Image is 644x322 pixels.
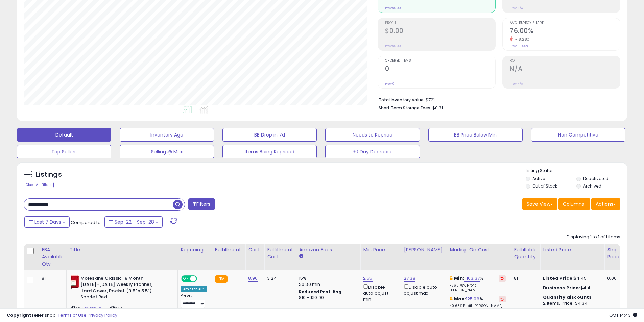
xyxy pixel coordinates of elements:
div: Fulfillable Quantity [514,246,537,261]
div: Cost [248,246,261,253]
div: $10 - $10.90 [299,295,355,301]
button: Top Sellers [17,145,111,158]
button: Needs to Reprice [325,128,420,142]
a: 27.38 [404,275,415,282]
div: $4.45 [543,275,599,281]
b: Quantity discounts [543,294,592,300]
a: Privacy Policy [88,312,117,318]
button: Selling @ Max [120,145,214,158]
div: Preset: [181,293,207,308]
div: Displaying 1 to 1 of 1 items [567,234,620,240]
p: Listing States: [526,168,627,174]
label: Archived [583,183,601,189]
a: -103.37 [464,275,480,282]
button: Actions [591,198,620,210]
div: seller snap | | [7,312,117,319]
h5: Listings [36,170,62,179]
th: The percentage added to the cost of goods (COGS) that forms the calculator for Min & Max prices. [447,244,511,270]
small: Prev: N/A [510,82,523,86]
div: % [450,275,506,293]
span: Last 7 Days [34,219,61,225]
span: Avg. Buybox Share [510,21,620,25]
span: | SKU: Moleskine_DHF218WN2Y24_18M_W_Rd_Pk [71,306,152,316]
h2: 0 [385,65,495,74]
span: Columns [563,201,584,207]
small: Prev: $0.00 [385,44,401,48]
span: ON [182,276,190,281]
div: Markup on Cost [450,246,508,253]
button: Default [17,128,111,142]
div: % [450,296,506,308]
div: Ship Price [607,246,621,261]
div: FBA Available Qty [42,246,64,268]
span: 2025-10-6 14:43 GMT [609,312,637,318]
div: Disable auto adjust min [363,283,396,303]
label: Active [532,176,545,181]
button: Items Being Repriced [222,145,317,158]
b: Business Price: [543,284,580,291]
span: Compared to: [71,219,102,226]
b: Total Inventory Value: [379,97,425,103]
p: 40.65% Profit [PERSON_NAME] [450,304,506,308]
b: Short Term Storage Fees: [379,105,431,111]
a: Terms of Use [58,312,87,318]
button: BB Price Below Min [428,128,523,142]
small: FBA [215,275,228,283]
div: $0.30 min [299,281,355,288]
a: 8.90 [248,275,258,282]
div: 0.00 [607,275,618,281]
h2: $0.00 [385,27,495,36]
small: Prev: 93.00% [510,44,528,48]
button: Non Competitive [531,128,625,142]
div: 3 Items, Price: $4.33 [543,306,599,313]
span: ROI [510,59,620,63]
div: Clear All Filters [24,182,54,188]
h2: N/A [510,65,620,74]
b: Listed Price: [543,275,574,281]
a: B0BPS26YJV [85,306,108,312]
div: Repricing [181,246,209,253]
label: Out of Stock [532,183,557,189]
div: Disable auto adjust max [404,283,442,296]
button: Last 7 Days [24,216,70,228]
span: Ordered Items [385,59,495,63]
button: Columns [558,198,590,210]
div: Min Price [363,246,398,253]
div: Listed Price [543,246,601,253]
button: Inventory Age [120,128,214,142]
div: : [543,294,599,300]
div: Amazon AI * [181,286,207,292]
div: 3.24 [267,275,291,281]
img: 41Fh5KWqa4L._SL40_.jpg [71,275,79,289]
div: 15% [299,275,355,281]
p: -360.78% Profit [PERSON_NAME] [450,283,506,293]
strong: Copyright [7,312,31,318]
b: Moleskine Classic 18 Month [DATE]-[DATE] Weekly Planner, Hard Cover, Pocket (3.5" x 5.5"), Scarle... [80,275,163,302]
small: Prev: N/A [510,6,523,10]
small: Amazon Fees. [299,253,303,259]
button: Sep-22 - Sep-28 [104,216,163,228]
small: Prev: $0.00 [385,6,401,10]
button: Save View [522,198,557,210]
a: 125.06 [466,296,479,302]
span: $0.31 [432,105,443,111]
div: Fulfillment Cost [267,246,293,261]
span: Profit [385,21,495,25]
button: BB Drop in 7d [222,128,317,142]
b: Reduced Prof. Rng. [299,289,343,295]
span: Sep-22 - Sep-28 [115,219,154,225]
a: 2.55 [363,275,373,282]
div: 81 [42,275,61,281]
h2: 76.00% [510,27,620,36]
small: -18.28% [513,37,530,42]
li: $721 [379,95,615,103]
b: Min: [454,275,464,281]
span: OFF [196,276,207,281]
small: Prev: 0 [385,82,395,86]
label: Deactivated [583,176,609,181]
div: Amazon Fees [299,246,357,253]
div: [PERSON_NAME] [404,246,444,253]
div: 2 Items, Price: $4.34 [543,300,599,306]
div: Title [69,246,175,253]
b: Max: [454,296,466,302]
